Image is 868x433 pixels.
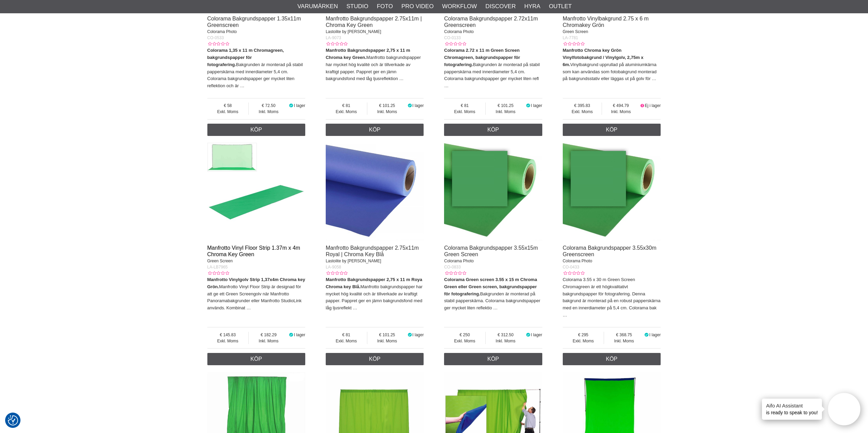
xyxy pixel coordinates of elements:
a: … [493,305,498,310]
a: Colorama Bakgrundspapper 2.72x11m Greenscreen [444,16,538,28]
span: Lastolite by [PERSON_NAME] [326,259,381,263]
span: Colorama Photo [207,29,237,34]
a: Köp [326,124,424,136]
p: Bakgrunden är monterad på stabil papperskärna med innerdiameter 5,4 cm. Colorama bakgrundspapper ... [444,47,542,90]
span: Exkl. Moms [563,338,604,344]
span: Exkl. Moms [563,109,602,115]
a: … [353,305,357,310]
a: … [444,83,448,88]
div: Kundbetyg: 0 [444,270,466,276]
span: 81 [326,332,367,338]
a: Manfrotto Bakgrundspapper 2.75x11m | Chroma Key Green [326,16,422,28]
span: Inkl. Moms [249,338,289,344]
span: CO-0833 [444,265,461,269]
p: Manfrotto bakgrundspapper har mycket hög kvalité och är tillverkade av kraftigt papper. Pappret g... [326,47,424,82]
span: CO-0533 [207,35,224,40]
span: I lager [412,333,424,337]
span: 101.25 [367,332,407,338]
span: Colorama Photo [563,259,592,263]
span: Exkl. Moms [207,338,249,344]
span: Inkl. Moms [604,338,644,344]
span: Colorama Photo [444,259,474,263]
a: Köp [444,353,542,365]
a: Foto [377,2,393,11]
a: Studio [347,2,368,11]
div: Kundbetyg: 0 [326,270,348,276]
p: Manfrotto Vinyl Floor Strip är designad för att ge ett Green Screengolv när Manfrotto Panoramabak... [207,276,306,312]
span: I lager [412,103,424,108]
i: I lager [289,103,294,108]
a: Varumärken [297,2,338,11]
div: Kundbetyg: 0 [326,41,348,47]
i: I lager [644,333,649,337]
a: Köp [207,124,306,136]
a: … [399,76,403,81]
span: Inkl. Moms [367,109,407,115]
span: 295 [563,332,604,338]
span: Inkl. Moms [486,338,526,344]
span: 395.83 [563,103,602,109]
a: Colorama Bakgrundspapper 1.35x11m Greenscreen [207,16,301,28]
i: I lager [407,103,412,108]
p: Manfrotto bakgrundspapper har mycket hög kvalité och är tillverkade av kraftigt papper. Pappret g... [326,276,424,312]
span: Colorama Photo [444,29,474,34]
strong: Manfrotto Chroma key Grön Vinylfotobakgrund / Vinylgolv, 2,75m x 6m. [563,48,644,67]
img: Colorama Bakgrundspapper 3.55x15m Green Screen [444,143,542,241]
a: Köp [207,353,306,365]
span: Exkl. Moms [444,109,485,115]
div: Kundbetyg: 0 [207,270,229,276]
a: … [240,83,245,88]
span: Exkl. Moms [444,338,485,344]
p: Colorama 3.55 x 30 m Green Screen Chromagreen är ett högkvalitativt bakgrundspapper för fotografe... [563,276,661,319]
span: 494.79 [602,103,640,109]
span: 101.25 [486,103,526,109]
i: I lager [526,103,531,108]
span: LA-9073 [326,35,341,40]
span: CO-0433 [563,265,579,269]
img: Revisit consent button [8,415,18,426]
img: Manfrotto Bakgrundspapper 2.75x11m Royal | Chroma Key Blå [326,143,424,241]
span: I lager [294,103,305,108]
a: Köp [444,124,542,136]
strong: Colorama 1,35 x 11 m Chromagreen, bakgrundspapper för fotografering. [207,48,284,67]
span: LA-LB7965 [207,265,228,269]
span: Ej i lager [645,103,661,108]
a: Outlet [549,2,572,11]
a: Discover [485,2,516,11]
span: LA-9058 [326,265,341,269]
a: Workflow [442,2,477,11]
span: 312.50 [486,332,526,338]
div: Kundbetyg: 0 [563,270,585,276]
p: Bakgrunden är monterad på stabil papperskärna. Colorama bakgrundspapper ger mycket liten reflektio [444,276,542,312]
strong: Colorama Green screen 3.55 x 15 m Chroma Green eller Green screen, bakgrundspapper för fotografer... [444,277,537,296]
span: Inkl. Moms [602,109,640,115]
p: Vinylbakgrund upprullad på aluminiumkärna som kan användas som fotobakgrund monterad på bakgrunds... [563,47,661,82]
span: 368.75 [604,332,644,338]
a: Köp [563,124,661,136]
span: CO-0133 [444,35,461,40]
span: I lager [531,333,542,337]
span: 145.83 [207,332,249,338]
a: Manfrotto Vinylbakgrund 2.75 x 6 m Chromakey Grön [563,16,649,28]
span: 81 [444,103,485,109]
span: Exkl. Moms [326,109,367,115]
a: Manfrotto Bakgrundspapper 2.75x11m Royal | Chroma Key Blå [326,245,419,257]
div: Kundbetyg: 0 [444,41,466,47]
i: Ej i lager [640,103,645,108]
span: I lager [294,333,305,337]
a: … [652,76,656,81]
span: Exkl. Moms [207,109,249,115]
a: … [563,312,567,318]
span: 81 [326,103,367,109]
span: Inkl. Moms [486,109,526,115]
span: Inkl. Moms [249,109,289,115]
span: Lastolite by [PERSON_NAME] [326,29,381,34]
span: Inkl. Moms [367,338,407,344]
button: Samtyckesinställningar [8,414,18,427]
strong: Colorama 2.72 x 11 m Green Screen Chromagreen, bakgrundspapper för fotografering. [444,48,520,67]
div: is ready to speak to you! [762,399,822,420]
i: I lager [289,333,294,337]
strong: Manfrotto Vinylgolv Strip 1,37x4m Chroma key Grön. [207,277,305,289]
i: I lager [407,333,412,337]
a: Manfrotto Vinyl Floor Strip 1.37m x 4m Chroma Key Green [207,245,300,257]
